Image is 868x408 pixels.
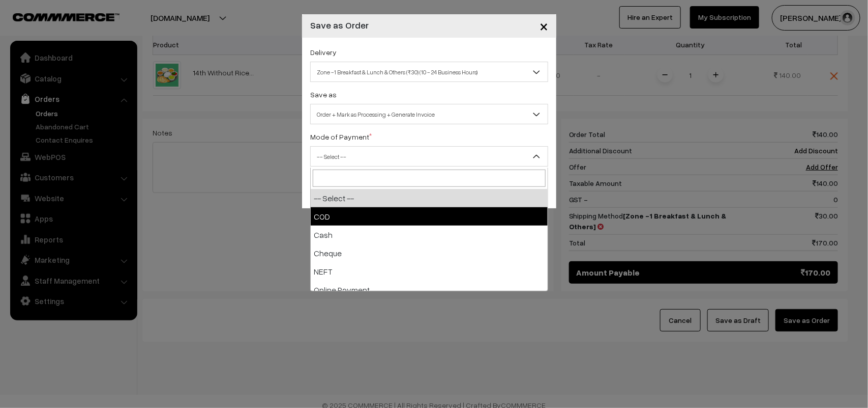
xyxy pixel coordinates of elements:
li: COD [311,207,548,226]
span: Zone -1 Breakfast & Lunch & Others (₹30) (10 - 24 Business Hours) [310,62,548,82]
h4: Save as Order [310,18,369,32]
li: -- Select -- [311,189,548,207]
li: Cheque [311,244,548,262]
span: Zone -1 Breakfast & Lunch & Others (₹30) (10 - 24 Business Hours) [311,63,548,81]
li: Cash [311,226,548,244]
button: Close [531,10,556,42]
span: Order + Mark as Processing + Generate Invoice [310,104,548,124]
li: Online Payment [311,281,548,299]
span: -- Select -- [310,146,548,167]
label: Delivery [310,47,337,58]
label: Save as [310,89,337,100]
li: NEFT [311,262,548,281]
label: Mode of Payment [310,131,372,142]
span: -- Select -- [311,148,548,166]
span: × [540,16,548,35]
span: Order + Mark as Processing + Generate Invoice [311,105,548,123]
